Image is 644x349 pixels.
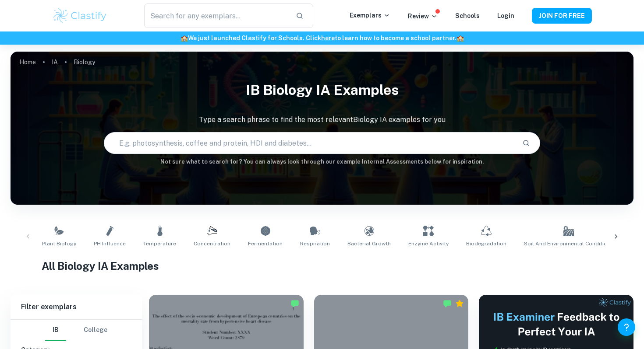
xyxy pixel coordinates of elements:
p: Exemplars [350,10,390,20]
span: Respiration [300,240,330,248]
button: JOIN FOR FREE [532,8,592,24]
span: Soil and Environmental Conditions [524,240,613,248]
input: Search for any exemplars... [144,3,289,28]
h1: IB Biology IA examples [11,76,633,104]
span: Enzyme Activity [408,240,449,248]
a: here [321,35,335,42]
img: Marked [290,299,299,308]
span: Bacterial Growth [347,240,391,248]
div: Filter type choice [45,320,107,341]
h6: Filter exemplars [11,295,142,319]
input: E.g. photosynthesis, coffee and protein, HDI and diabetes... [104,131,515,155]
h1: All Biology IA Examples [42,258,602,274]
img: Marked [443,299,452,308]
p: Biology [74,57,95,67]
span: pH Influence [94,240,126,248]
span: Plant Biology [42,240,76,248]
p: Review [408,11,438,21]
button: College [84,320,107,341]
img: Clastify logo [52,7,108,24]
h6: We just launched Clastify for Schools. Click to learn how to become a school partner. [2,33,642,43]
a: Home [19,56,36,68]
a: IA [52,56,58,68]
span: Biodegradation [466,240,506,248]
span: 🏫 [456,35,464,42]
div: Premium [455,299,464,308]
span: Temperature [143,240,176,248]
button: Search [519,136,534,150]
p: Type a search phrase to find the most relevant Biology IA examples for you [11,115,633,125]
span: Concentration [194,240,230,248]
h6: Not sure what to search for? You can always look through our example Internal Assessments below f... [11,157,633,166]
span: Fermentation [248,240,283,248]
span: 🏫 [180,35,188,42]
button: Help and Feedback [618,318,635,336]
button: IB [45,320,66,341]
a: Schools [455,12,480,19]
a: Login [497,12,514,19]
